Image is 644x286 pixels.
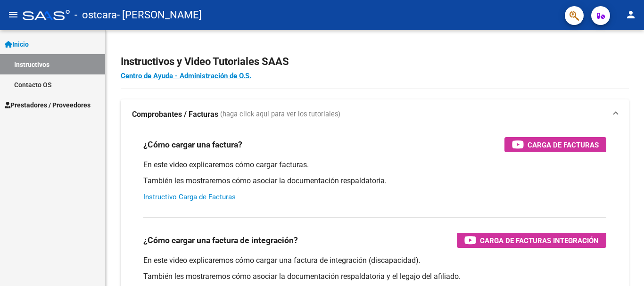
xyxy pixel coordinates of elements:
[625,9,636,20] mat-icon: person
[8,9,19,20] mat-icon: menu
[117,5,202,25] span: - [PERSON_NAME]
[5,39,29,49] span: Inicio
[457,233,606,248] button: Carga de Facturas Integración
[143,176,606,186] p: También les mostraremos cómo asociar la documentación respaldatoria.
[143,255,606,266] p: En este video explicaremos cómo cargar una factura de integración (discapacidad).
[143,234,298,247] h3: ¿Cómo cargar una factura de integración?
[143,271,606,282] p: También les mostraremos cómo asociar la documentación respaldatoria y el legajo del afiliado.
[121,72,251,80] a: Centro de Ayuda - Administración de O.S.
[612,254,635,277] iframe: Intercom live chat
[143,138,242,151] h3: ¿Cómo cargar una factura?
[143,193,236,201] a: Instructivo Carga de Facturas
[5,100,91,110] span: Prestadores / Proveedores
[121,53,629,71] h2: Instructivos y Video Tutoriales SAAS
[121,99,629,130] mat-expansion-panel-header: Comprobantes / Facturas (haga click aquí para ver los tutoriales)
[143,160,606,170] p: En este video explicaremos cómo cargar facturas.
[74,5,117,25] span: - ostcara
[220,109,340,120] span: (haga click aquí para ver los tutoriales)
[504,137,606,152] button: Carga de Facturas
[480,235,599,246] span: Carga de Facturas Integración
[132,109,218,120] strong: Comprobantes / Facturas
[528,139,599,151] span: Carga de Facturas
